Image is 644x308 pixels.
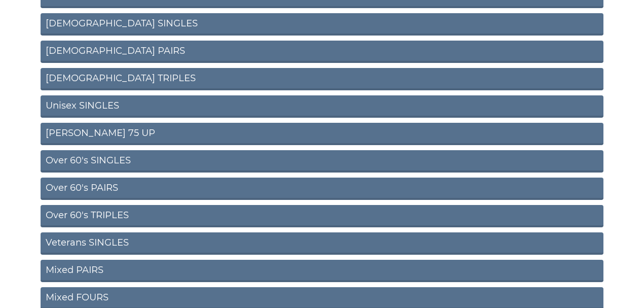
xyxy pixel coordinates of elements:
[41,232,603,255] a: Veterans SINGLES
[41,123,603,145] a: [PERSON_NAME] 75 UP
[41,41,603,63] a: [DEMOGRAPHIC_DATA] PAIRS
[41,13,603,36] a: [DEMOGRAPHIC_DATA] SINGLES
[41,95,603,118] a: Unisex SINGLES
[41,178,603,200] a: Over 60's PAIRS
[41,68,603,90] a: [DEMOGRAPHIC_DATA] TRIPLES
[41,260,603,282] a: Mixed PAIRS
[41,150,603,173] a: Over 60's SINGLES
[41,205,603,227] a: Over 60's TRIPLES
